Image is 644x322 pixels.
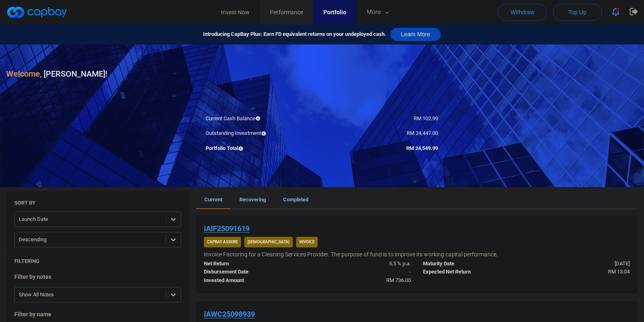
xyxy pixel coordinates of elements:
u: iAWC25098939 [204,310,255,318]
h5: Filter by name [14,311,181,318]
span: RM 24,447.00 [407,130,438,136]
div: 5.5 % p.a. [307,260,417,268]
div: Net Return [198,260,308,268]
div: - [307,268,417,276]
span: RM 736.00 [386,277,411,283]
h5: Filter by notes [14,273,181,280]
span: Portfolio [323,8,346,17]
div: Expected Net Return [417,268,527,276]
span: Welcome, [6,69,42,79]
div: Portfolio Total [200,144,322,153]
span: Top Up [569,8,586,16]
strong: Invoice [299,240,314,244]
div: Disbursement Date [198,268,308,276]
h3: [PERSON_NAME] ! [6,67,107,80]
div: Invested Amount [198,276,308,285]
strong: CapBay Assure [207,240,238,244]
h5: Filtering [14,258,40,265]
div: Current Cash Balance [200,115,322,123]
h5: Invoice Factoring for a Cleaning Services Provider. The purpose of fund is to improve its working... [204,251,498,258]
span: RM 24,549.99 [407,145,438,151]
div: Maturity Date [417,260,527,268]
button: Withdraw [498,4,547,21]
strong: [DEMOGRAPHIC_DATA] [248,240,290,244]
span: Current [204,196,222,203]
span: Performance [270,8,303,17]
span: Completed [283,196,308,203]
div: [DATE] [526,260,636,268]
span: RM 102.99 [414,115,438,121]
h5: Sort By [14,199,35,207]
u: iAIF25091619 [204,224,250,233]
span: RM 13.04 [608,269,630,275]
span: Recovering [239,196,266,203]
button: Learn More [390,28,441,41]
div: Outstanding Investment [200,129,322,138]
button: Top Up [553,4,602,21]
span: Introducing CapBay Plus: Earn FD equivalent returns on your undeployed cash. [203,30,386,39]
